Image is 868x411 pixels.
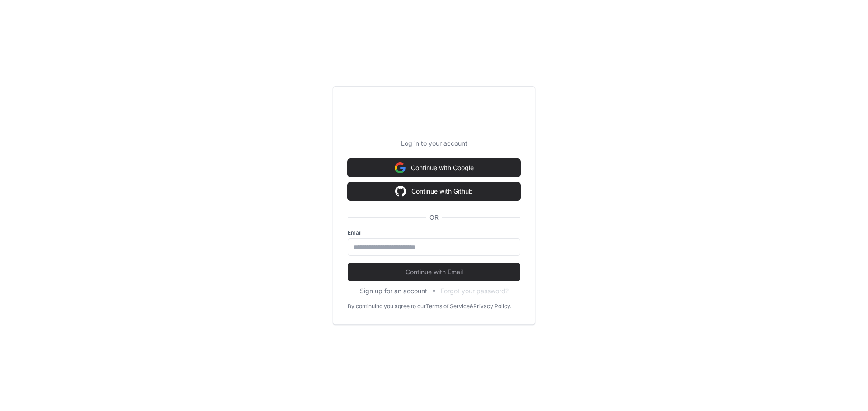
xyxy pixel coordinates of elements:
a: Privacy Policy. [473,303,511,310]
button: Continue with Github [348,182,520,200]
span: OR [426,213,442,222]
button: Continue with Email [348,263,520,281]
button: Sign up for an account [360,286,427,296]
button: Forgot your password? [441,286,509,296]
label: Email [348,229,520,236]
img: Sign in with google [395,159,406,177]
span: Continue with Email [348,268,520,277]
button: Continue with Google [348,159,520,177]
a: Terms of Service [426,303,470,310]
div: & [470,303,473,310]
img: Sign in with google [395,182,406,200]
p: Log in to your account [348,139,520,148]
div: By continuing you agree to our [348,303,426,310]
